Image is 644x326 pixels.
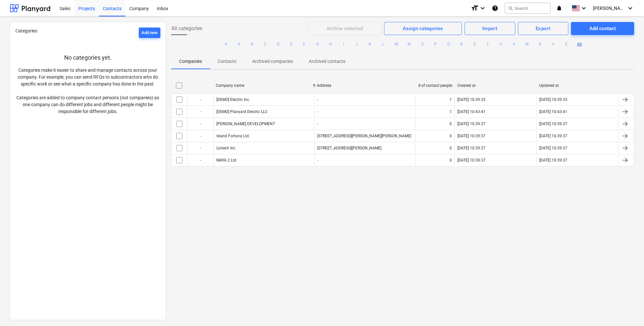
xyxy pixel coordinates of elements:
[405,40,413,48] button: N
[450,134,452,138] div: 0
[314,40,322,48] button: G
[235,40,243,48] button: A
[539,83,616,88] div: Updated at
[508,6,513,11] span: search
[580,4,588,12] i: keyboard_arrow_down
[482,24,498,33] div: Import
[518,22,568,35] button: Export
[216,158,236,163] div: MAYA 2 Ltd
[457,134,486,138] div: [DATE] 10:39:37
[216,146,235,150] div: Lintech Inc
[471,4,479,12] i: format_size
[549,40,557,48] button: Y
[274,40,282,48] button: D
[457,146,486,150] div: [DATE] 10:39:37
[450,122,452,126] div: 0
[450,109,452,114] div: 1
[261,40,269,48] button: C
[539,158,567,163] div: [DATE] 10:39:37
[317,97,318,102] div: -
[216,122,275,126] div: [PERSON_NAME] DEVELOPMENT
[593,6,626,11] span: [PERSON_NAME]
[317,134,411,138] div: [STREET_ADDRESS][PERSON_NAME][PERSON_NAME]
[539,134,567,138] div: [DATE] 10:39:37
[450,158,452,163] div: 0
[248,40,256,48] button: B
[562,40,570,48] button: Z
[465,22,515,35] button: Import
[15,54,160,62] p: No categories yet.
[432,40,439,48] button: P
[309,58,345,65] p: Archived contacts
[301,40,308,48] button: F
[187,94,213,105] div: -
[216,83,312,88] div: Company name
[287,40,295,48] button: E
[141,29,158,37] div: Add new
[492,4,498,12] i: Knowledge base
[366,40,374,48] button: K
[216,109,267,114] div: [DEMO] Planyard Electric LLC
[317,146,381,150] div: [STREET_ADDRESS][PERSON_NAME]
[187,119,213,129] div: -
[611,295,644,326] iframe: Chat Widget
[171,25,202,32] span: All categories
[457,83,534,88] div: Created at
[384,22,462,35] button: Assign categories
[403,24,443,33] div: Assign categories
[510,40,518,48] button: V
[222,40,230,48] button: #
[353,40,361,48] button: J
[327,40,335,48] button: H
[539,122,567,126] div: [DATE] 10:39:37
[536,40,544,48] button: X
[418,83,452,88] div: # of contact people
[15,67,160,115] p: Categories make it easier to share and manage contacts across your company. For example, you can ...
[479,4,487,12] i: keyboard_arrow_down
[589,24,616,33] div: Add contact
[216,134,250,138] div: Island Fortuna Ltd.
[539,109,567,114] div: [DATE] 10:43:41
[626,4,634,12] i: keyboard_arrow_down
[418,40,426,48] button: O
[379,40,387,48] button: L
[187,106,213,117] div: -
[392,40,400,48] button: M
[457,109,486,114] div: [DATE] 10:43:41
[340,40,348,48] button: I
[216,97,250,102] div: [DEMO] Electric Inc.
[556,4,562,12] i: notifications
[576,40,583,48] button: All
[15,28,37,33] span: Categories
[317,83,413,88] div: Address
[139,28,160,38] button: Add new
[539,97,567,102] div: [DATE] 10:39:33
[450,146,452,150] div: 0
[505,3,551,14] button: Search
[218,58,236,65] p: Contacts
[252,58,293,65] p: Archived companies
[317,109,318,114] div: -
[539,146,567,150] div: [DATE] 10:39:37
[187,143,213,153] div: -
[536,24,551,33] div: Export
[457,97,486,102] div: [DATE] 10:39:33
[317,158,318,163] div: -
[484,40,492,48] button: T
[457,122,486,126] div: [DATE] 10:39:37
[179,58,202,65] p: Companies
[571,22,634,35] button: Add contact
[187,131,213,141] div: -
[445,40,452,48] button: Q
[471,40,479,48] button: S
[187,155,213,165] div: -
[497,40,505,48] button: U
[450,97,452,102] div: 1
[457,158,486,163] div: [DATE] 10:39:37
[523,40,531,48] button: W
[458,40,466,48] button: R
[317,122,318,126] div: -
